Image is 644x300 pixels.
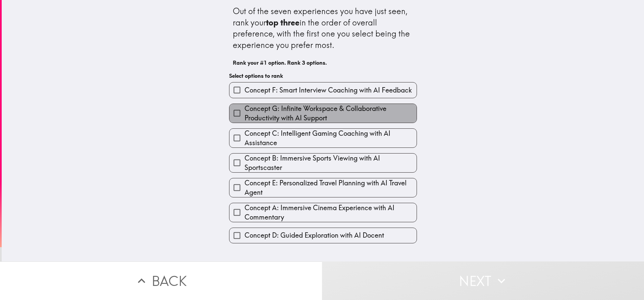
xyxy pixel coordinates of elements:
span: Concept D: Guided Exploration with AI Docent [245,231,384,240]
button: Concept C: Intelligent Gaming Coaching with AI Assistance [229,129,417,147]
h6: Rank your #1 option. Rank 3 options. [233,59,413,66]
span: Concept A: Immersive Cinema Experience with AI Commentary [245,203,417,222]
span: Concept G: Infinite Workspace & Collaborative Productivity with AI Support [245,104,417,123]
button: Concept D: Guided Exploration with AI Docent [229,228,417,243]
h6: Select options to rank [229,72,417,79]
div: Out of the seven experiences you have just seen, rank your in the order of overall preference, wi... [233,6,413,51]
button: Concept F: Smart Interview Coaching with AI Feedback [229,82,417,98]
span: Concept F: Smart Interview Coaching with AI Feedback [245,85,412,95]
button: Concept B: Immersive Sports Viewing with AI Sportscaster [229,154,417,172]
span: Concept B: Immersive Sports Viewing with AI Sportscaster [245,154,417,172]
b: top three [266,17,300,27]
button: Next [322,261,644,300]
span: Concept C: Intelligent Gaming Coaching with AI Assistance [245,129,417,147]
button: Concept E: Personalized Travel Planning with AI Travel Agent [229,178,417,197]
button: Concept G: Infinite Workspace & Collaborative Productivity with AI Support [229,104,417,123]
button: Concept A: Immersive Cinema Experience with AI Commentary [229,203,417,222]
span: Concept E: Personalized Travel Planning with AI Travel Agent [245,178,417,197]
